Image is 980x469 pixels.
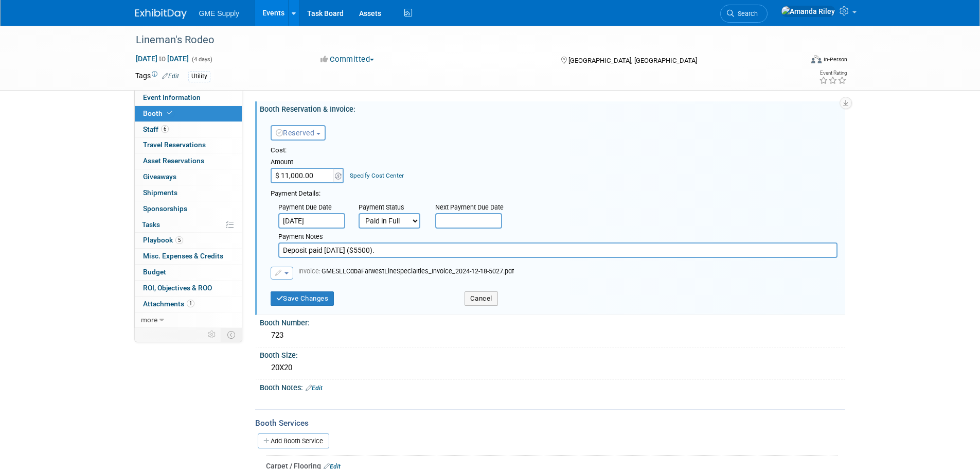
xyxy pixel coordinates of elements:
[135,201,242,217] a: Sponsorships
[811,55,822,63] img: Format-Inperson.png
[298,267,322,275] span: Invoice:
[187,300,194,307] span: 1
[143,252,223,260] span: Misc. Expenses & Credits
[734,10,758,18] span: Search
[135,217,242,233] a: Tasks
[162,73,179,80] a: Edit
[260,380,845,393] div: Booth Notes:
[435,203,509,213] div: Next Payment Due Date
[135,90,242,106] a: Event Information
[143,300,194,308] span: Attachments
[271,146,838,155] div: Cost:
[781,6,835,17] img: Amanda Riley
[142,220,160,229] span: Tasks
[359,203,427,213] div: Payment Status
[143,157,204,165] span: Asset Reservations
[143,109,174,117] span: Booth
[143,268,166,276] span: Budget
[221,328,242,341] td: Toggle Event Tabs
[135,249,242,264] a: Misc. Expenses & Credits
[199,9,240,18] span: GME Supply
[143,284,212,292] span: ROI, Objectives & ROO
[141,316,157,324] span: more
[135,185,242,201] a: Shipments
[143,125,169,133] span: Staff
[819,71,847,76] div: Event Rating
[135,281,242,296] a: ROI, Objectives & ROO
[143,172,176,181] span: Giveaways
[276,129,315,137] span: Reserved
[135,265,242,280] a: Budget
[161,125,169,133] span: 6
[143,236,183,244] span: Playbook
[260,348,845,360] div: Booth Size:
[203,328,221,341] td: Personalize Event Tab Strip
[271,291,334,306] button: Save Changes
[278,203,343,213] div: Payment Due Date
[143,204,187,213] span: Sponsorships
[278,232,838,242] div: Payment Notes
[135,137,242,153] a: Travel Reservations
[271,186,838,199] div: Payment Details:
[306,385,323,392] a: Edit
[132,31,787,49] div: Lineman's Rodeo
[742,54,848,69] div: Event Format
[143,188,177,197] span: Shipments
[167,110,172,116] i: Booth reservation complete
[135,54,189,63] span: [DATE] [DATE]
[135,297,242,312] a: Attachments1
[317,54,378,65] button: Committed
[188,71,210,82] div: Utility
[157,55,167,63] span: to
[143,141,206,149] span: Travel Reservations
[135,153,242,169] a: Asset Reservations
[271,125,326,141] button: Reserved
[350,172,404,179] a: Specify Cost Center
[258,433,329,448] a: Add Booth Service
[268,360,838,376] div: 20X20
[260,315,845,328] div: Booth Number:
[465,291,498,306] button: Cancel
[135,71,179,82] td: Tags
[175,236,183,244] span: 5
[271,158,345,168] div: Amount
[191,56,212,63] span: (4 days)
[135,312,242,328] a: more
[135,9,187,19] img: ExhibitDay
[823,56,847,63] div: In-Person
[135,122,242,137] a: Staff6
[720,5,768,23] a: Search
[143,93,201,101] span: Event Information
[268,327,838,343] div: 723
[298,267,514,275] span: GMESLLCdbaFarwestLineSpecialties_Invoice_2024-12-18-5027.pdf
[260,101,845,114] div: Booth Reservation & Invoice:
[135,169,242,185] a: Giveaways
[255,418,845,429] div: Booth Services
[135,106,242,121] a: Booth
[568,57,697,64] span: [GEOGRAPHIC_DATA], [GEOGRAPHIC_DATA]
[135,233,242,248] a: Playbook5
